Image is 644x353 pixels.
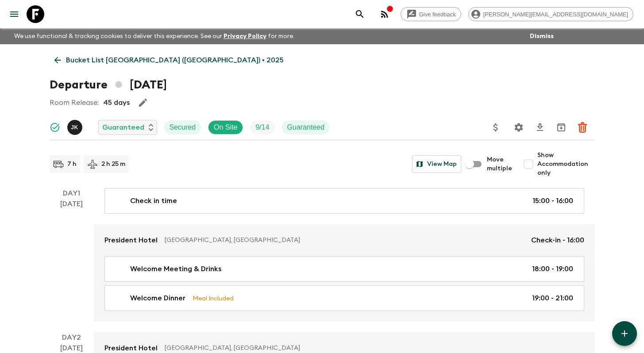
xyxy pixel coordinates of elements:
[102,122,144,133] p: Guaranteed
[287,122,325,133] p: Guaranteed
[11,28,298,44] p: We use functional & tracking cookies to deliver this experience. See our for more.
[224,33,266,39] a: Privacy Policy
[478,11,633,18] span: [PERSON_NAME][EMAIL_ADDRESS][DOMAIN_NAME]
[50,332,94,343] p: Day 2
[250,120,274,134] div: Trip Fill
[165,344,577,353] p: [GEOGRAPHIC_DATA], [GEOGRAPHIC_DATA]
[574,119,591,136] button: Delete
[50,76,167,94] h1: Departure [DATE]
[103,97,130,108] p: 45 days
[130,293,185,303] p: Welcome Dinner
[208,120,243,134] div: On Site
[401,7,461,21] a: Give feedback
[412,155,461,173] button: View Map
[130,196,177,206] p: Check in time
[487,119,505,136] button: Update Price, Early Bird Discount and Costs
[165,236,524,245] p: [GEOGRAPHIC_DATA], [GEOGRAPHIC_DATA]
[66,55,284,65] p: Bucket List [GEOGRAPHIC_DATA] ([GEOGRAPHIC_DATA]) • 2025
[532,293,573,303] p: 19:00 - 21:00
[255,122,269,133] p: 9 / 14
[528,30,556,42] button: Dismiss
[5,5,23,23] button: menu
[94,224,595,256] a: President Hotel[GEOGRAPHIC_DATA], [GEOGRAPHIC_DATA]Check-in - 16:00
[50,122,60,133] svg: Synced Successfully
[487,155,513,173] span: Move multiple
[170,122,196,133] p: Secured
[531,119,549,136] button: Download CSV
[50,97,99,108] p: Room Release:
[67,160,77,169] p: 7 h
[537,151,595,177] span: Show Accommodation only
[532,264,573,274] p: 18:00 - 19:00
[60,199,83,322] div: [DATE]
[351,5,369,23] button: search adventures
[50,188,94,199] p: Day 1
[104,188,584,214] a: Check in time15:00 - 16:00
[193,293,234,303] p: Meal Included
[71,124,78,131] p: J K
[510,119,528,136] button: Settings
[164,120,201,134] div: Secured
[552,119,570,136] button: Archive (Completed, Cancelled or Unsynced Departures only)
[50,51,289,69] a: Bucket List [GEOGRAPHIC_DATA] ([GEOGRAPHIC_DATA]) • 2025
[104,256,584,282] a: Welcome Meeting & Drinks18:00 - 19:00
[532,196,573,206] p: 15:00 - 16:00
[101,160,125,169] p: 2 h 25 m
[104,285,584,311] a: Welcome DinnerMeal Included19:00 - 21:00
[67,123,84,130] span: Jamie Keenan
[67,120,84,135] button: JK
[531,235,584,246] p: Check-in - 16:00
[130,264,221,274] p: Welcome Meeting & Drinks
[414,11,461,18] span: Give feedback
[104,235,158,246] p: President Hotel
[214,122,237,133] p: On Site
[468,7,633,21] div: [PERSON_NAME][EMAIL_ADDRESS][DOMAIN_NAME]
